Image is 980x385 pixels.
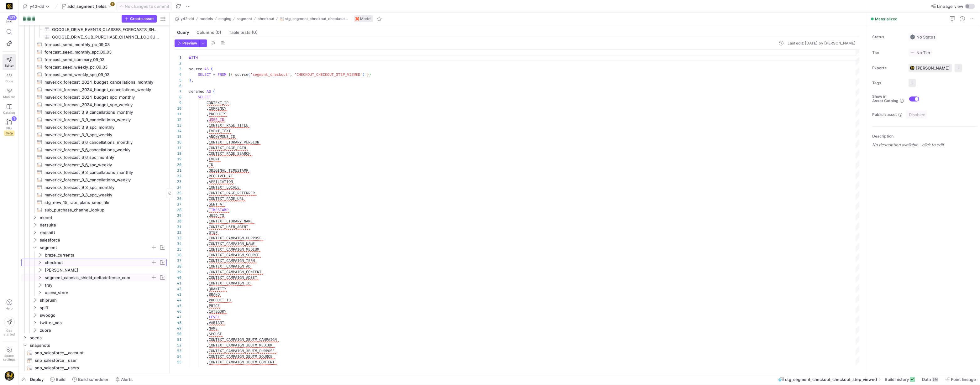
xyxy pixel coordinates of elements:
[21,123,167,131] a: maverick_forecast_3_9_spc_monthly​​​​​​​​​​
[207,134,209,139] span: ,
[910,50,930,55] span: No Tier
[21,63,167,71] a: forecast_seed_weekly_pc_09_03​​​​​​​​​​
[175,218,181,224] div: 30
[207,241,209,246] span: ,
[207,151,209,156] span: ,
[7,126,12,130] span: PRs
[45,154,160,161] span: maverick_forecast_6_6_spc_monthly​​​​​​​​​​
[21,244,167,251] div: Press SPACE to select this row.
[21,78,167,86] a: maverick_forecast_2024_budget_cancellations_monthly​​​​​​​​​​
[175,173,181,179] div: 22
[21,108,167,116] div: Press SPACE to select this row.
[209,230,217,235] span: STEP
[45,199,160,206] span: stg_new_15_rate_plans_seed_file​​​​​​​​​​
[213,89,215,94] span: (
[256,15,276,23] button: checkout
[204,66,209,71] span: AS
[209,117,224,122] span: USER_ID
[175,39,199,47] button: Preview
[175,162,181,168] div: 20
[207,174,209,179] span: ,
[910,34,935,39] span: No Status
[21,86,167,93] div: Press SPACE to select this row.
[40,244,151,251] span: segment
[21,146,167,153] a: maverick_forecast_6_6_cancellations_weekly​​​​​​​​​​
[45,131,160,138] span: maverick_forecast_3_9_spc_weekly​​​​​​​​​​
[207,219,209,224] span: ,
[872,50,904,55] span: Tier
[235,72,248,77] span: source
[21,116,167,123] a: maverick_forecast_3_9_cancellations_weekly​​​​​​​​​​
[45,139,160,146] span: maverick_forecast_6_6_cancellations_monthly​​​​​​​​​​
[175,100,181,106] div: 9
[207,168,209,173] span: ,
[362,72,364,77] span: )
[3,314,16,339] button: Getstarted
[209,196,244,201] span: CONTEXT_PAGE_URL
[21,191,167,199] a: maverick_forecast_9_3_spc_weekly​​​​​​​​​​
[45,116,160,123] span: maverick_forecast_3_9_cancellations_weekly​​​​​​​​​​
[207,247,209,252] span: ,
[258,17,274,21] span: checkout
[21,191,167,199] div: Press SPACE to select this row.
[45,94,160,101] span: maverick_forecast_2024_budget_spc_monthly​​​​​​​​​​
[45,274,151,281] span: segment_cabelas_shield_deltadefense_com
[229,30,258,34] span: Table tests
[209,168,248,173] span: ORIGINAL_TIMESTAMP
[951,377,976,382] span: Point lineage
[872,81,904,85] span: Tags
[21,71,167,78] a: forecast_seed_weekly_spc_09_03​​​​​​​​​​
[4,371,14,381] img: https://storage.googleapis.com/y42-prod-data-exchange/images/TkyYhdVHAhZk5dk8nd6xEeaFROCiqfTYinc7...
[209,219,253,224] span: CONTEXT_LIBRARY_NAME
[207,117,209,122] span: ,
[910,50,915,55] img: No tier
[250,72,290,77] span: 'segment_checkout'
[360,17,372,21] span: Model
[21,93,167,101] div: Press SPACE to select this row.
[175,207,181,213] div: 28
[209,190,255,195] span: CONTEXT_PAGE_REFERRER
[175,139,181,145] div: 16
[21,56,167,63] a: forecast_seed_summary_09_03​​​​​​​​​​
[21,146,167,153] div: Press SPACE to select this row.
[21,214,167,221] div: Press SPACE to select this row.
[175,94,181,100] div: 8
[35,349,160,356] span: snp_salesforce__account​​​​​​​
[922,377,931,382] span: Data
[40,214,166,221] span: monet
[21,48,167,56] div: Press SPACE to select this row.
[3,86,16,101] a: Monitor
[209,185,239,190] span: CONTEXT_LOCALE
[189,66,202,71] span: source
[45,86,160,93] span: maverick_forecast_2024_budget_cancellations_weekly​​​​​​​​​​
[3,111,15,114] span: Catalog
[885,377,909,382] span: Build history
[21,123,167,131] div: Press SPACE to select this row.
[175,201,181,207] div: 27
[21,33,167,41] a: GOOGLE_DRIVE_SUB_PURCHASE_CHANNEL_LOOKUP_01_24_24​​​​​​​​​
[278,15,350,23] button: stg_segment_checkout_checkout_step_viewed
[788,41,856,45] div: Last edit: [DATE] by [PERSON_NAME]
[45,146,160,153] span: maverick_forecast_6_6_cancellations_weekly​​​​​​​​​​
[21,41,167,48] div: Press SPACE to select this row.
[189,78,191,83] span: )
[3,1,16,12] a: https://storage.googleapis.com/y42-prod-data-exchange/images/uAsz27BndGEK0hZWDFeOjoxA7jCwgK9jE472...
[207,236,209,241] span: ,
[207,190,209,195] span: ,
[937,4,964,9] span: Lineage view
[21,199,167,206] a: stg_new_15_rate_plans_seed_file​​​​​​​​​​
[198,95,211,100] span: SELECT
[355,17,359,21] img: undefined
[207,140,209,145] span: ,
[21,169,167,176] div: Press SPACE to select this row.
[21,221,167,229] div: Press SPACE to select this row.
[182,41,197,45] span: Preview
[207,157,209,162] span: ,
[35,357,160,364] span: snp_salesforce__user​​​​​​​
[45,289,166,296] span: uscca_store
[910,34,915,39] img: No status
[872,94,899,103] span: Show in Asset Catalog
[173,15,196,23] button: y42-dd
[189,55,198,60] span: WITH
[215,30,221,34] span: (0)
